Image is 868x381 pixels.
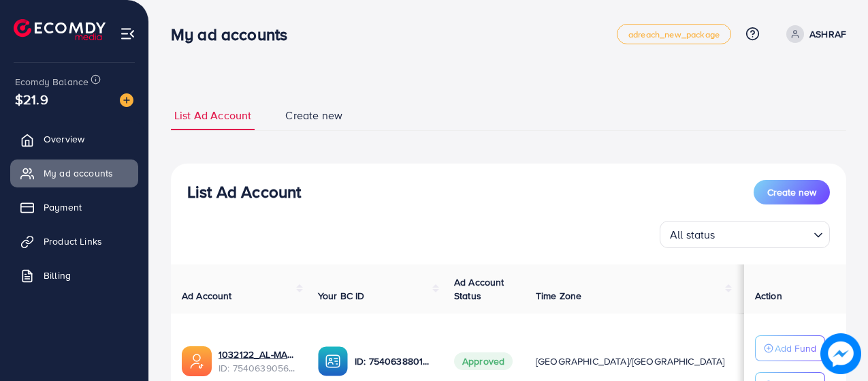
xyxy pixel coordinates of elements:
span: List Ad Account [174,108,251,123]
a: adreach_new_package [617,24,731,44]
span: My ad accounts [44,166,113,180]
div: Search for option [660,221,830,248]
span: Payment [44,200,82,214]
img: menu [120,26,135,42]
img: ic-ba-acc.ded83a64.svg [318,346,348,376]
span: Your BC ID [318,289,365,303]
img: logo [14,19,106,40]
span: Approved [454,352,513,370]
a: Overview [10,125,138,153]
p: ASHRAF [809,26,846,42]
p: Add Fund [775,340,816,356]
h3: List Ad Account [187,182,301,202]
span: Product Links [44,234,102,248]
span: adreach_new_package [628,30,720,39]
a: Product Links [10,228,138,255]
span: Create new [285,108,342,123]
span: Action [755,289,782,303]
span: Ad Account [182,289,232,303]
span: Ecomdy Balance [15,75,89,89]
img: image [120,93,133,107]
div: <span class='underline'>1032122_AL-MAKKAH_1755691890611</span></br>7540639056867557392 [219,348,296,376]
button: Create new [754,180,830,204]
span: Overview [44,132,84,146]
img: image [820,333,861,374]
span: ID: 7540639056867557392 [219,361,296,375]
span: Time Zone [536,289,581,303]
a: 1032122_AL-MAKKAH_1755691890611 [219,348,296,361]
span: Billing [44,269,71,282]
input: Search for option [720,222,808,245]
a: ASHRAF [781,25,846,43]
span: All status [667,225,718,245]
button: Add Fund [755,335,825,361]
span: Ad Account Status [454,275,504,303]
span: $21.9 [15,89,48,109]
a: Payment [10,194,138,221]
img: ic-ads-acc.e4c84228.svg [182,346,212,376]
h3: My ad accounts [171,25,298,44]
span: Create new [767,185,816,199]
a: My ad accounts [10,159,138,187]
span: [GEOGRAPHIC_DATA]/[GEOGRAPHIC_DATA] [536,354,725,368]
a: Billing [10,262,138,289]
p: ID: 7540638801937629201 [355,353,432,369]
